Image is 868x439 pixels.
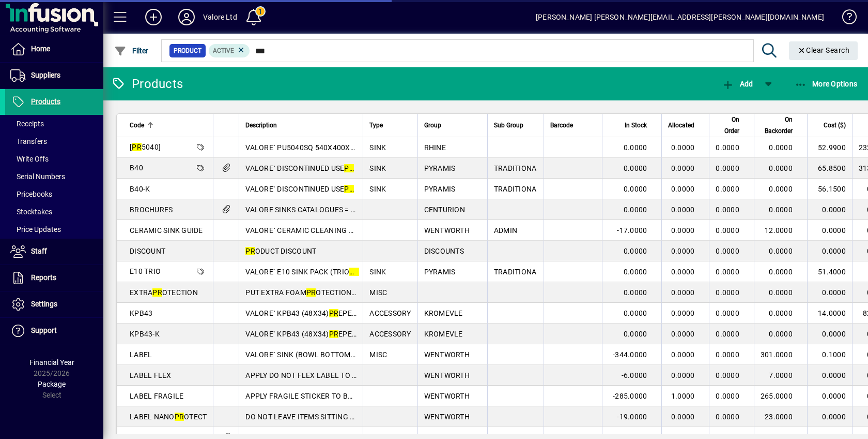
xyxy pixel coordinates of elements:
[716,185,739,193] span: 0.0000
[769,143,793,152] span: 0.0000
[5,265,103,291] a: Reports
[130,309,152,317] span: KPB43
[550,120,573,131] span: Barcode
[424,309,463,317] span: KROMEVLE
[130,120,144,131] span: Code
[31,326,57,334] span: Support
[761,114,793,137] span: On Backorder
[824,120,846,131] span: Cost ($)
[624,185,647,193] span: 0.0000
[31,247,47,255] span: Staff
[369,164,386,172] span: SINK
[369,330,411,338] span: ACCESSORY
[245,268,407,276] span: VALORE` E10 SINK PACK (TRIO ICE) PER SINK
[494,185,537,193] span: TRADITIONA
[494,268,537,276] span: TRADITIONA
[795,80,858,88] span: More Options
[245,247,255,255] em: PR
[807,137,852,158] td: 52.9900
[668,120,694,131] span: Allocated
[624,288,647,297] span: 0.0000
[769,330,793,338] span: 0.0000
[130,120,207,131] div: Code
[5,168,103,185] a: Serial Numbers
[613,350,647,359] span: -344.0000
[369,120,411,131] div: Type
[716,350,739,359] span: 0.0000
[807,406,852,427] td: 0.0000
[613,392,647,400] span: -285.0000
[424,164,456,172] span: PYRAMIS
[797,46,850,54] span: Clear Search
[5,318,103,344] a: Support
[671,268,695,276] span: 0.0000
[130,164,143,172] span: B40
[617,226,647,235] span: -17.0000
[245,247,316,255] span: ODUCT DISCOUNT
[10,155,49,163] span: Write Offs
[761,392,793,400] span: 265.0000
[769,164,793,172] span: 0.0000
[765,226,793,235] span: 12.0000
[245,350,377,359] span: VALORE` SINK (BOWL BOTTOM LABEL)
[716,206,739,214] span: 0.0000
[130,226,203,235] span: CERAMIC SINK GUIDE
[369,268,386,276] span: SINK
[130,185,150,193] span: B40-K
[369,288,387,297] span: MISC
[5,221,103,238] a: Price Updates
[671,413,695,421] span: 0.0000
[5,63,103,89] a: Suppliers
[671,206,695,214] span: 0.0000
[671,185,695,193] span: 0.0000
[807,220,852,241] td: 0.0000
[624,247,647,255] span: 0.0000
[245,330,404,338] span: VALORE` KPB43 (48X34) EPERATION BOARD
[769,268,793,276] span: 0.0000
[769,206,793,214] span: 0.0000
[203,9,237,25] div: Valore Ltd
[5,291,103,317] a: Settings
[494,164,537,172] span: TRADITIONA
[10,137,47,145] span: Transfers
[769,309,793,317] span: 0.0000
[424,185,456,193] span: PYRAMIS
[424,413,470,421] span: WENTWORTH
[550,120,596,131] div: Barcode
[245,120,357,131] div: Description
[31,71,60,79] span: Suppliers
[424,392,470,400] span: WENTWORTH
[716,114,749,137] div: On Order
[807,324,852,344] td: 0.0000
[716,164,739,172] span: 0.0000
[112,41,151,60] button: Filter
[716,413,739,421] span: 0.0000
[671,309,695,317] span: 0.0000
[807,199,852,220] td: 0.0000
[609,120,657,131] div: In Stock
[769,247,793,255] span: 0.0000
[424,247,464,255] span: DISCOUNTS
[175,413,184,421] em: PR
[369,185,386,193] span: SINK
[671,143,695,152] span: 0.0000
[716,247,739,255] span: 0.0000
[792,75,860,93] button: More Options
[424,120,441,131] span: Group
[5,36,103,62] a: Home
[834,2,855,36] a: Knowledge Base
[245,185,358,193] span: VALORE` DISCONTINUED USE 2
[344,185,354,193] em: PR
[245,120,277,131] span: Description
[622,371,647,379] span: -6.0000
[789,41,858,60] button: Clear
[624,268,647,276] span: 0.0000
[174,46,202,56] span: Product
[245,413,444,421] span: DO NOT LEAVE ITEMS SITTING ON BOTTOM OF SINK BOWL
[5,115,103,133] a: Receipts
[130,267,161,275] span: E10 TRIO
[671,330,695,338] span: 0.0000
[130,350,152,359] span: LABEL
[671,350,695,359] span: 0.0000
[716,143,739,152] span: 0.0000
